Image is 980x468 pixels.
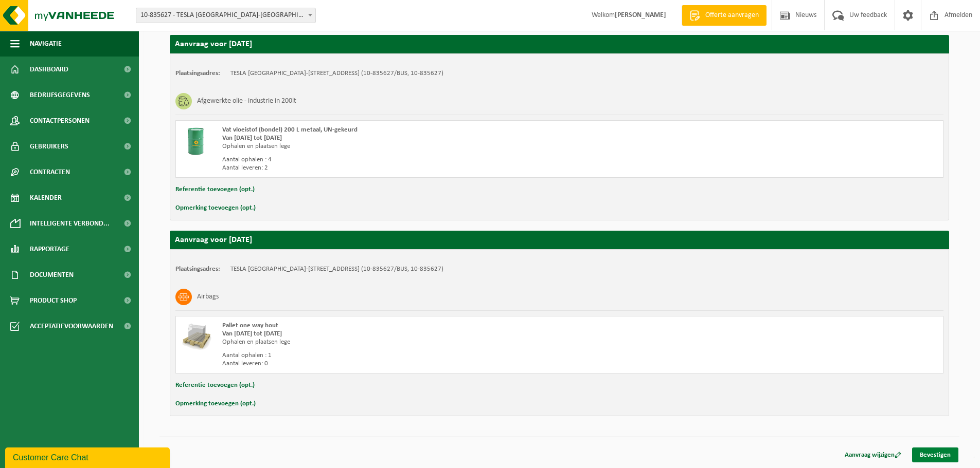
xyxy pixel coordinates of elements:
[30,313,113,339] span: Acceptatievoorwaarden
[175,201,256,215] button: Opmerking toevoegen (opt.)
[30,211,110,236] span: Intelligente verbond...
[230,265,443,273] td: TESLA [GEOGRAPHIC_DATA]-[STREET_ADDRESS] (10-835627/BUS, 10-835627)
[181,322,212,352] img: LP-PA-00000-WDN-11.png
[175,236,252,244] strong: Aanvraag voor [DATE]
[30,159,70,185] span: Contracten
[175,70,220,77] strong: Plaatsingsadres:
[837,447,909,462] a: Aanvraag wijzigen
[136,8,315,23] span: 10-835627 - TESLA BELGIUM-ANTWERPEN - AARTSELAAR
[222,330,282,337] strong: Van [DATE] tot [DATE]
[703,10,761,21] span: Offerte aanvragen
[682,5,767,26] a: Offerte aanvragen
[30,288,77,313] span: Product Shop
[5,445,172,468] iframe: chat widget
[175,183,255,196] button: Referentie toevoegen (opt.)
[197,93,296,109] h3: Afgewerkte olie - industrie in 200lt
[30,262,74,288] span: Documenten
[222,156,601,164] div: Aantal ophalen : 4
[912,447,958,462] a: Bevestigen
[136,8,316,23] span: 10-835627 - TESLA BELGIUM-ANTWERPEN - AARTSELAAR
[30,236,69,262] span: Rapportage
[222,338,601,346] div: Ophalen en plaatsen lege
[30,134,68,159] span: Gebruikers
[222,135,282,141] strong: Van [DATE] tot [DATE]
[30,82,90,108] span: Bedrijfsgegevens
[615,11,666,19] strong: [PERSON_NAME]
[222,322,278,329] span: Pallet one way hout
[30,108,90,134] span: Contactpersonen
[222,351,601,360] div: Aantal ophalen : 1
[230,69,443,78] td: TESLA [GEOGRAPHIC_DATA]-[STREET_ADDRESS] (10-835627/BUS, 10-835627)
[222,360,601,368] div: Aantal leveren: 0
[30,31,62,57] span: Navigatie
[181,126,212,157] img: LP-LD-00200-MET-21.png
[30,185,62,211] span: Kalender
[175,397,256,410] button: Opmerking toevoegen (opt.)
[175,40,252,48] strong: Aanvraag voor [DATE]
[30,57,68,82] span: Dashboard
[222,164,601,172] div: Aantal leveren: 2
[175,379,255,392] button: Referentie toevoegen (opt.)
[222,126,358,133] span: Vat vloeistof (bondel) 200 L metaal, UN-gekeurd
[175,266,220,272] strong: Plaatsingsadres:
[197,289,219,305] h3: Airbags
[222,142,601,151] div: Ophalen en plaatsen lege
